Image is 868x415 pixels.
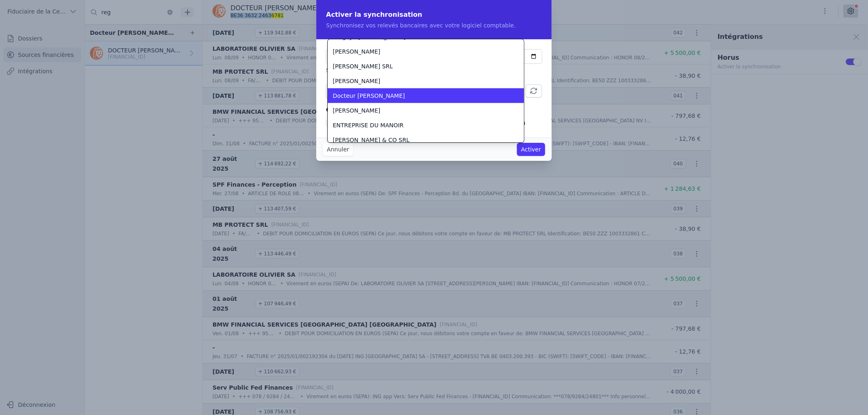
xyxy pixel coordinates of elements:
[333,77,380,85] span: [PERSON_NAME]
[333,106,380,115] span: [PERSON_NAME]
[333,121,403,129] span: ENTREPRISE DU MANOIR
[333,62,393,70] span: [PERSON_NAME] SRL
[333,47,380,56] span: [PERSON_NAME]
[333,136,409,144] span: [PERSON_NAME] & CO SRL
[333,92,405,100] span: Docteur [PERSON_NAME]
